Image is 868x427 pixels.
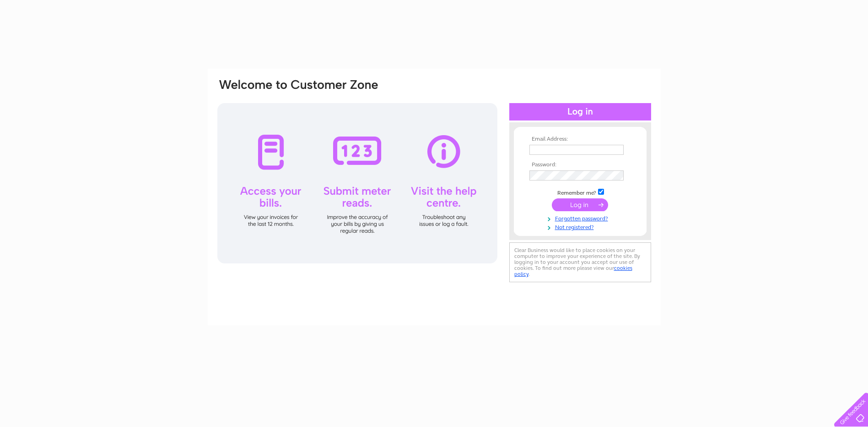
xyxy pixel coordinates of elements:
[527,162,633,168] th: Password:
[529,222,633,231] a: Not registered?
[509,242,651,282] div: Clear Business would like to place cookies on your computer to improve your experience of the sit...
[552,198,608,211] input: Submit
[514,265,632,277] a: cookies policy
[529,213,633,222] a: Forgotten password?
[527,136,633,142] th: Email Address:
[527,187,633,197] td: Remember me?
